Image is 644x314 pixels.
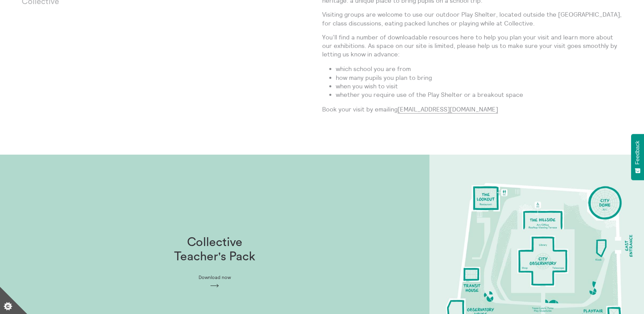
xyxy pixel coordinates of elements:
li: when you wish to visit [336,82,623,90]
p: Book your visit by emailing [322,105,623,114]
span: Feedback [634,141,641,164]
li: which school you are from [336,65,623,73]
li: how many pupils you plan to bring [336,73,623,82]
button: Feedback - Show survey [631,134,644,180]
p: You’ll find a number of downloadable resources here to help you plan your visit and learn more ab... [322,33,623,59]
p: Visiting groups are welcome to use our outdoor Play Shelter, located outside the [GEOGRAPHIC_DATA... [322,10,623,27]
li: whether you require use of the Play Shelter or a breakout space [336,90,623,99]
a: [EMAIL_ADDRESS][DOMAIN_NAME] [398,105,498,114]
span: Download now [199,275,231,280]
h1: Collective Teacher's Pack [171,235,258,264]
